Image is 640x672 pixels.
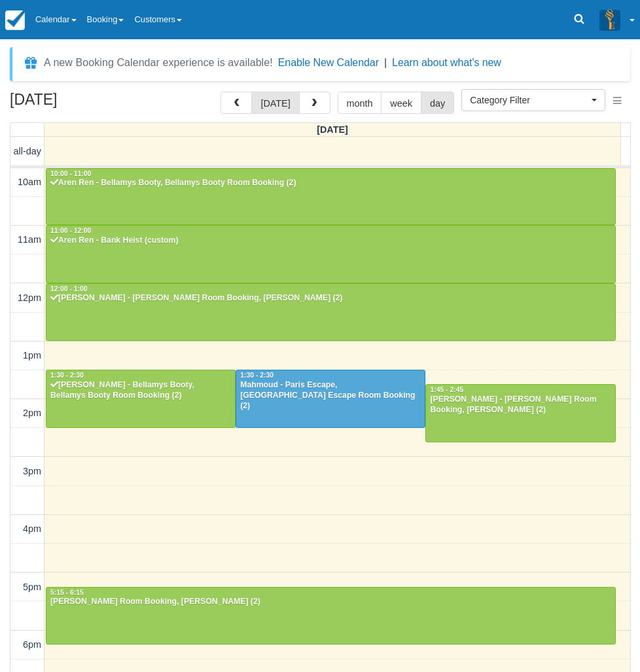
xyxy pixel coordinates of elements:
[384,57,387,68] span: |
[46,587,616,645] a: 5:15 - 6:15[PERSON_NAME] Room Booking, [PERSON_NAME] (2)
[50,293,612,304] div: [PERSON_NAME] - [PERSON_NAME] Room Booking, [PERSON_NAME] (2)
[338,92,382,114] button: month
[421,92,454,114] button: day
[392,57,501,68] a: Learn about what's new
[50,589,84,596] span: 5:15 - 6:15
[240,380,421,412] div: Mahmoud - Paris Escape, [GEOGRAPHIC_DATA] Escape Room Booking (2)
[236,370,425,427] a: 1:30 - 2:30Mahmoud - Paris Escape, [GEOGRAPHIC_DATA] Escape Room Booking (2)
[50,178,612,188] div: Aren Ren - Bellamys Booty, Bellamys Booty Room Booking (2)
[23,350,41,361] span: 1pm
[46,283,616,341] a: 12:00 - 1:00[PERSON_NAME] - [PERSON_NAME] Room Booking, [PERSON_NAME] (2)
[50,170,91,177] span: 10:00 - 11:00
[46,370,236,427] a: 1:30 - 2:30[PERSON_NAME] - Bellamys Booty, Bellamys Booty Room Booking (2)
[50,285,88,292] span: 12:00 - 1:00
[10,92,175,116] h2: [DATE]
[461,89,605,111] button: Category Filter
[599,9,620,30] img: A3
[23,582,41,592] span: 5pm
[14,146,41,156] span: all-day
[46,225,616,283] a: 11:00 - 12:00Aren Ren - Bank Heist (custom)
[18,234,41,245] span: 11am
[44,55,273,71] div: A new Booking Calendar experience is available!
[425,384,615,442] a: 1:45 - 2:45[PERSON_NAME] - [PERSON_NAME] Room Booking, [PERSON_NAME] (2)
[381,92,421,114] button: week
[430,386,463,393] span: 1:45 - 2:45
[50,380,232,401] div: [PERSON_NAME] - Bellamys Booty, Bellamys Booty Room Booking (2)
[50,597,612,607] div: [PERSON_NAME] Room Booking, [PERSON_NAME] (2)
[50,372,84,379] span: 1:30 - 2:30
[278,56,379,69] button: Enable New Calendar
[23,523,41,534] span: 4pm
[317,124,348,135] span: [DATE]
[429,395,611,416] div: [PERSON_NAME] - [PERSON_NAME] Room Booking, [PERSON_NAME] (2)
[46,168,616,226] a: 10:00 - 11:00Aren Ren - Bellamys Booty, Bellamys Booty Room Booking (2)
[5,10,25,30] img: checkfront-main-nav-mini-logo.png
[240,372,274,379] span: 1:30 - 2:30
[251,92,299,114] button: [DATE]
[23,466,41,476] span: 3pm
[23,408,41,418] span: 2pm
[18,292,41,303] span: 12pm
[470,94,588,107] span: Category Filter
[23,639,41,650] span: 6pm
[50,236,612,246] div: Aren Ren - Bank Heist (custom)
[18,177,41,187] span: 10am
[50,227,91,234] span: 11:00 - 12:00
